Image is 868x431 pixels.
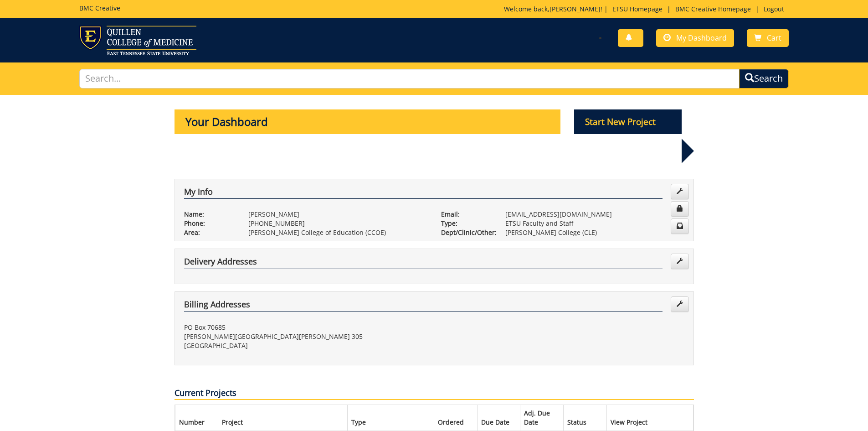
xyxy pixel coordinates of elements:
a: Edit Addresses [671,296,689,312]
th: Status [564,405,607,431]
img: ETSU logo [79,26,196,55]
a: Logout [759,5,789,13]
p: PO Box 70685 [184,323,427,332]
a: BMC Creative Homepage [671,5,755,13]
a: My Dashboard [656,29,734,47]
p: Welcome back, ! | | | [504,5,789,14]
p: Email: [441,210,492,219]
a: Change Communication Preferences [671,218,689,234]
th: Number [175,405,218,431]
p: ETSU Faculty and Staff [505,219,684,228]
a: Start New Project [574,118,682,127]
a: Cart [747,29,789,47]
h4: Billing Addresses [184,300,663,312]
a: Edit Info [671,184,689,199]
p: [GEOGRAPHIC_DATA] [184,341,427,350]
th: Type [348,405,434,431]
th: Ordered [434,405,477,431]
p: [PERSON_NAME][GEOGRAPHIC_DATA][PERSON_NAME] 305 [184,332,427,341]
a: Edit Addresses [671,254,689,269]
p: [PERSON_NAME] College (CLE) [505,228,684,237]
h5: BMC Creative [79,5,120,11]
p: [PHONE_NUMBER] [248,219,427,228]
a: Change Password [671,201,689,217]
th: Project [218,405,348,431]
a: ETSU Homepage [608,5,667,13]
span: My Dashboard [676,33,727,43]
span: Cart [767,33,781,43]
th: Due Date [477,405,520,431]
p: Current Projects [175,387,694,400]
p: [EMAIL_ADDRESS][DOMAIN_NAME] [505,210,684,219]
h4: My Info [184,187,663,199]
p: [PERSON_NAME] [248,210,427,219]
th: Adj. Due Date [520,405,564,431]
p: Your Dashboard [175,109,561,134]
h4: Delivery Addresses [184,257,663,269]
p: Name: [184,210,235,219]
p: Start New Project [574,109,682,134]
p: Phone: [184,219,235,228]
p: Dept/Clinic/Other: [441,228,492,237]
th: View Project [607,405,693,431]
input: Search... [79,69,740,88]
p: [PERSON_NAME] College of Education (CCOE) [248,228,427,237]
a: [PERSON_NAME] [550,5,601,13]
p: Type: [441,219,492,228]
p: Area: [184,228,235,237]
button: Search [739,69,789,88]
